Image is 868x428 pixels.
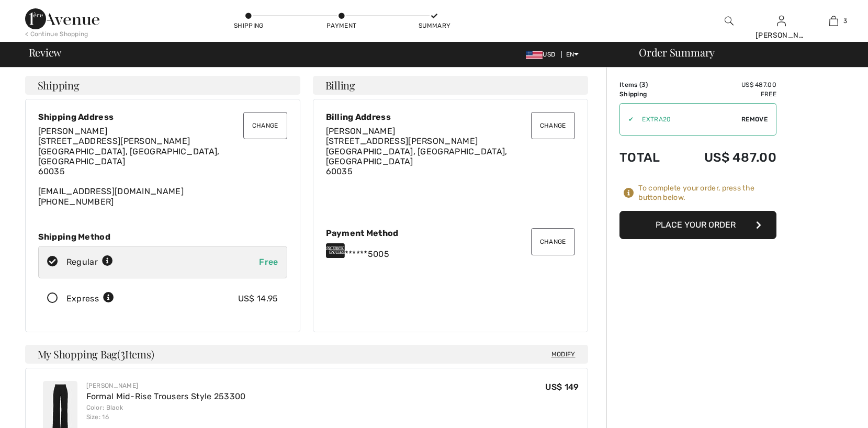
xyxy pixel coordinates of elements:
[233,21,264,30] div: Shipping
[619,80,676,89] td: Items ( )
[25,29,88,39] div: < Continue Shopping
[86,391,246,401] a: Formal Mid-Rise Trousers Style 253300
[619,211,776,239] button: Place Your Order
[120,346,125,360] span: 3
[626,47,862,58] div: Order Summary
[86,381,246,390] div: [PERSON_NAME]
[808,15,859,27] a: 3
[38,232,287,242] div: Shipping Method
[326,126,396,136] span: [PERSON_NAME]
[531,112,575,139] button: Change
[545,382,579,392] span: US$ 149
[725,15,734,27] img: search the website
[419,21,450,30] div: Summary
[777,15,786,27] img: My Info
[243,112,287,139] button: Change
[38,80,80,91] span: Shipping
[117,347,154,361] span: ( Items)
[66,256,113,268] div: Regular
[634,104,741,135] input: Promo code
[526,51,559,58] span: USD
[38,126,108,136] span: [PERSON_NAME]
[326,136,508,176] span: [STREET_ADDRESS][PERSON_NAME] [GEOGRAPHIC_DATA], [GEOGRAPHIC_DATA], [GEOGRAPHIC_DATA] 60035
[638,184,776,202] div: To complete your order, press the button below.
[25,345,588,364] h4: My Shopping Bag
[619,140,676,175] td: Total
[620,115,634,124] div: ✔
[325,80,355,91] span: Billing
[86,403,246,422] div: Color: Black Size: 16
[741,115,768,124] span: Remove
[326,112,575,122] div: Billing Address
[777,16,786,26] a: Sign In
[676,80,776,89] td: US$ 487.00
[676,89,776,99] td: Free
[829,15,838,27] img: My Bag
[676,140,776,175] td: US$ 487.00
[531,228,575,255] button: Change
[38,126,287,207] div: [EMAIL_ADDRESS][DOMAIN_NAME] [PHONE_NUMBER]
[38,136,220,176] span: [STREET_ADDRESS][PERSON_NAME] [GEOGRAPHIC_DATA], [GEOGRAPHIC_DATA], [GEOGRAPHIC_DATA] 60035
[551,349,576,359] span: Modify
[25,8,99,29] img: 1ère Avenue
[66,292,114,305] div: Express
[526,51,543,59] img: US Dollar
[641,81,646,88] span: 3
[259,257,278,267] span: Free
[326,228,575,238] div: Payment Method
[619,89,676,99] td: Shipping
[238,292,278,305] div: US$ 14.95
[29,47,62,58] span: Review
[38,112,287,122] div: Shipping Address
[566,51,579,58] span: EN
[843,16,847,26] span: 3
[326,21,357,30] div: Payment
[756,30,807,41] div: [PERSON_NAME]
